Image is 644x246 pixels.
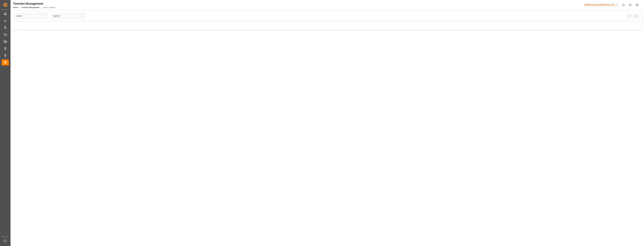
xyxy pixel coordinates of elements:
[52,13,85,19] input: DD-MM-YYYY
[13,6,18,9] a: Home
[14,13,47,19] input: Type to search/select
[627,1,634,8] button: Help Center
[620,1,627,8] button: show 0 new notifications
[584,2,620,8] button: Melitta Europa GmbH & Co. KG
[21,6,40,9] a: Timeslot Management
[13,1,55,6] div: Timeslot Management
[584,3,619,7] div: Melitta Europa GmbH & Co. KG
